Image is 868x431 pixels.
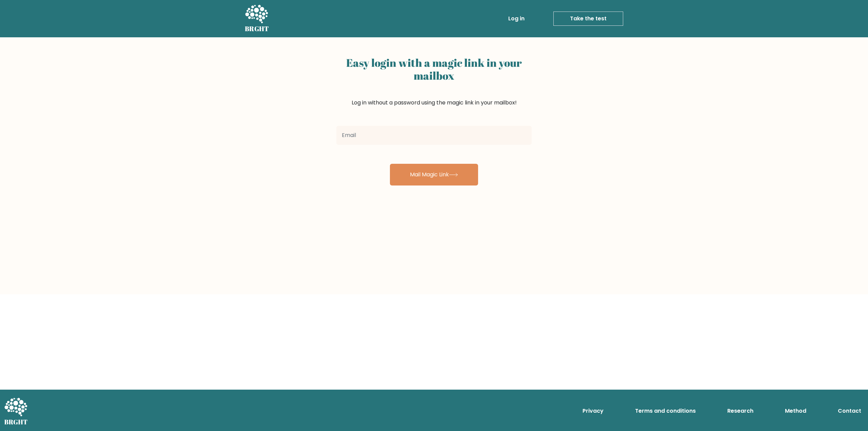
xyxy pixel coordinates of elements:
div: Log in without a password using the magic link in your mailbox! [336,54,532,123]
a: Contact [835,404,864,418]
button: Mail Magic Link [390,164,478,185]
a: Take the test [553,12,623,26]
a: Privacy [580,404,606,418]
a: Method [782,404,809,418]
a: Research [725,404,756,418]
input: Email [336,126,532,145]
a: Terms and conditions [632,404,698,418]
a: Log in [506,12,527,25]
a: BRGHT [245,3,269,35]
h5: BRGHT [245,25,269,33]
h2: Easy login with a magic link in your mailbox [336,56,532,82]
